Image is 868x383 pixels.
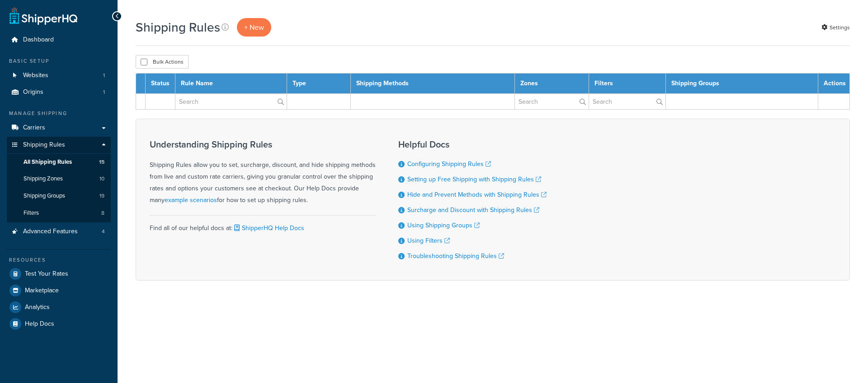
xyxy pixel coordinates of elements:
span: Shipping Groups [24,192,65,200]
span: All Shipping Rules [24,158,72,166]
input: Search [589,94,665,109]
li: Websites [7,67,111,84]
a: ShipperHQ Help Docs [232,223,304,233]
h3: Understanding Shipping Rules [150,139,376,149]
span: Advanced Features [23,228,78,235]
span: 19 [99,192,104,200]
span: Help Docs [25,320,54,328]
span: 15 [99,158,104,166]
span: 10 [99,175,104,183]
span: Carriers [23,124,45,132]
a: Test Your Rates [7,266,111,282]
th: Rule Name [175,74,287,94]
span: Origins [23,88,43,96]
a: example scenarios [165,195,217,205]
a: Websites 1 [7,67,111,84]
th: Shipping Methods [351,74,515,94]
th: Zones [514,74,589,94]
span: Test Your Rates [25,270,68,278]
li: All Shipping Rules [7,154,111,171]
a: Hide and Prevent Methods with Shipping Rules [407,190,547,199]
a: All Shipping Rules 15 [7,154,111,171]
a: Analytics [7,299,111,315]
div: Resources [7,256,111,264]
li: Filters [7,205,111,221]
h1: Shipping Rules [136,18,220,36]
a: Settings [821,21,850,34]
span: Websites [23,72,48,79]
span: Analytics [25,304,50,311]
li: Shipping Rules [7,137,111,222]
a: Marketplace [7,282,111,299]
span: 1 [103,88,105,96]
a: Carriers [7,120,111,136]
li: Origins [7,84,111,101]
a: Using Filters [407,236,450,245]
button: Bulk Actions [136,55,189,69]
a: Shipping Groups 19 [7,188,111,204]
li: Shipping Groups [7,188,111,204]
span: Dashboard [23,36,54,44]
div: Find all of our helpful docs at: [150,215,376,234]
a: + New [237,18,271,37]
th: Status [146,74,175,94]
a: Using Shipping Groups [407,221,480,230]
div: Shipping Rules allow you to set, surcharge, discount, and hide shipping methods from live and cus... [150,139,376,206]
h3: Helpful Docs [398,139,547,149]
input: Search [175,94,287,109]
a: Setting up Free Shipping with Shipping Rules [407,175,541,184]
span: Shipping Zones [24,175,63,183]
span: + New [244,22,264,32]
a: Configuring Shipping Rules [407,159,491,169]
th: Actions [818,74,850,94]
th: Filters [589,74,666,94]
a: Troubleshooting Shipping Rules [407,251,504,261]
span: Marketplace [25,287,59,295]
a: Help Docs [7,316,111,332]
span: 1 [103,72,105,79]
li: Shipping Zones [7,171,111,187]
span: Shipping Rules [23,141,65,149]
a: Dashboard [7,32,111,48]
th: Shipping Groups [666,74,818,94]
span: Filters [24,209,39,217]
input: Search [515,94,589,109]
a: Origins 1 [7,84,111,101]
a: Shipping Rules [7,137,111,153]
a: ShipperHQ Home [9,7,77,25]
a: Filters 8 [7,205,111,221]
li: Advanced Features [7,223,111,240]
a: Surcharge and Discount with Shipping Rules [407,205,539,215]
a: Advanced Features 4 [7,223,111,240]
div: Manage Shipping [7,110,111,117]
th: Type [287,74,350,94]
a: Shipping Zones 10 [7,171,111,187]
span: 8 [101,209,104,217]
span: 4 [102,228,105,235]
div: Basic Setup [7,57,111,65]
